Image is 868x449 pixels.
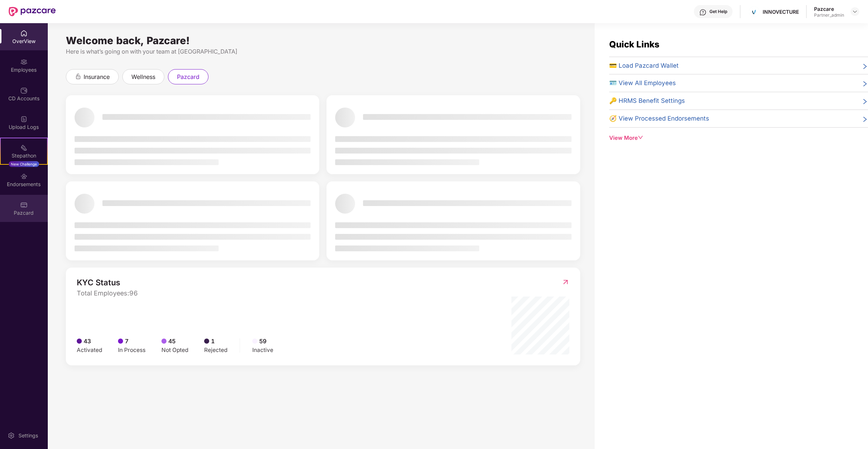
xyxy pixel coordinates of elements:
span: right [862,62,868,71]
img: svg+xml;base64,PHN2ZyBpZD0iRHJvcGRvd24tMzJ4MzIiIHhtbG5zPSJodHRwOi8vd3d3LnczLm9yZy8yMDAwL3N2ZyIgd2... [852,9,858,14]
span: 🔑 HRMS Benefit Settings [609,96,685,106]
div: Get Help [709,9,727,14]
img: svg+xml;base64,PHN2ZyBpZD0iUGF6Y2FyZCIgeG1sbnM9Imh0dHA6Ly93d3cudzMub3JnLzIwMDAvc3ZnIiB3aWR0aD0iMj... [20,201,28,209]
span: insurance [84,72,110,81]
span: pazcard [177,72,199,81]
div: Inactive [252,346,273,354]
img: RedirectIcon [562,278,569,286]
span: 1 [211,337,215,346]
div: View More [609,134,868,142]
span: wellness [131,72,155,81]
img: svg+xml;base64,PHN2ZyBpZD0iVXBsb2FkX0xvZ3MiIGRhdGEtbmFtZT0iVXBsb2FkIExvZ3MiIHhtbG5zPSJodHRwOi8vd3... [20,116,28,123]
div: INNOVECTURE [763,8,799,15]
span: right [862,97,868,106]
img: svg+xml;base64,PHN2ZyBpZD0iQ0RfQWNjb3VudHMiIGRhdGEtbmFtZT0iQ0QgQWNjb3VudHMiIHhtbG5zPSJodHRwOi8vd3... [20,87,28,94]
img: svg+xml;base64,PHN2ZyBpZD0iRW5kb3JzZW1lbnRzIiB4bWxucz0iaHR0cDovL3d3dy53My5vcmcvMjAwMC9zdmciIHdpZH... [20,173,28,180]
img: svg+xml;base64,PHN2ZyB4bWxucz0iaHR0cDovL3d3dy53My5vcmcvMjAwMC9zdmciIHdpZHRoPSIyMSIgaGVpZ2h0PSIyMC... [20,144,28,151]
span: 59 [259,337,266,346]
img: svg+xml;base64,PHN2ZyBpZD0iRW1wbG95ZWVzIiB4bWxucz0iaHR0cDovL3d3dy53My5vcmcvMjAwMC9zdmciIHdpZHRoPS... [20,58,28,66]
span: 🪪 View All Employees [609,78,676,88]
span: 💳 Load Pazcard Wallet [609,61,679,71]
span: right [862,80,868,88]
div: Rejected [204,346,227,354]
div: Partner_admin [814,12,844,18]
span: 7 [125,337,128,346]
span: Quick Links [609,39,660,50]
span: Total Employees: 96 [77,290,138,297]
div: Settings [16,432,40,439]
span: 43 [84,337,91,346]
img: New Pazcare Logo [9,7,56,16]
div: Activated [77,346,102,354]
span: KYC Status [77,278,138,286]
span: 🧭 View Processed Endorsements [609,114,709,123]
div: New Challenge [9,161,39,167]
span: 45 [168,337,176,346]
div: animation [75,73,81,80]
img: logo.png [749,7,759,17]
img: svg+xml;base64,PHN2ZyBpZD0iSG9tZSIgeG1sbnM9Imh0dHA6Ly93d3cudzMub3JnLzIwMDAvc3ZnIiB3aWR0aD0iMjAiIG... [20,30,28,37]
div: Welcome back, Pazcare! [66,38,580,43]
div: Stepathon [1,152,47,159]
div: Pazcare [814,5,844,12]
img: svg+xml;base64,PHN2ZyBpZD0iU2V0dGluZy0yMHgyMCIgeG1sbnM9Imh0dHA6Ly93d3cudzMub3JnLzIwMDAvc3ZnIiB3aW... [8,432,15,439]
span: down [638,135,643,140]
span: right [862,115,868,123]
div: In Process [118,346,146,354]
img: svg+xml;base64,PHN2ZyBpZD0iSGVscC0zMngzMiIgeG1sbnM9Imh0dHA6Ly93d3cudzMub3JnLzIwMDAvc3ZnIiB3aWR0aD... [699,9,707,16]
div: Not Opted [161,346,188,354]
div: Here is what’s going on with your team at [GEOGRAPHIC_DATA] [66,47,580,56]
